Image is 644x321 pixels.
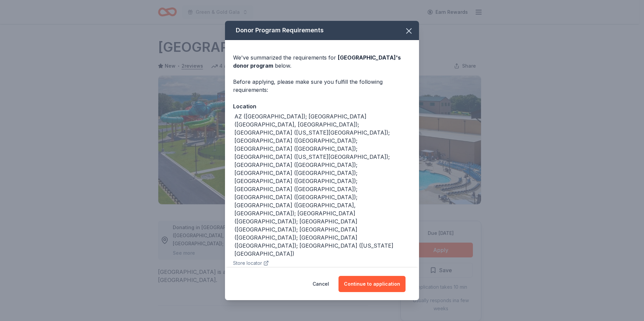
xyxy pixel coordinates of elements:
[233,102,411,111] div: Location
[339,276,406,292] button: Continue to application
[233,78,411,94] div: Before applying, please make sure you fulfill the following requirements:
[313,276,329,292] button: Cancel
[233,53,411,70] div: We've summarized the requirements for below.
[225,21,419,40] div: Donor Program Requirements
[234,112,411,258] div: AZ ([GEOGRAPHIC_DATA]); [GEOGRAPHIC_DATA] ([GEOGRAPHIC_DATA], [GEOGRAPHIC_DATA]); [GEOGRAPHIC_DAT...
[233,259,269,267] button: Store locator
